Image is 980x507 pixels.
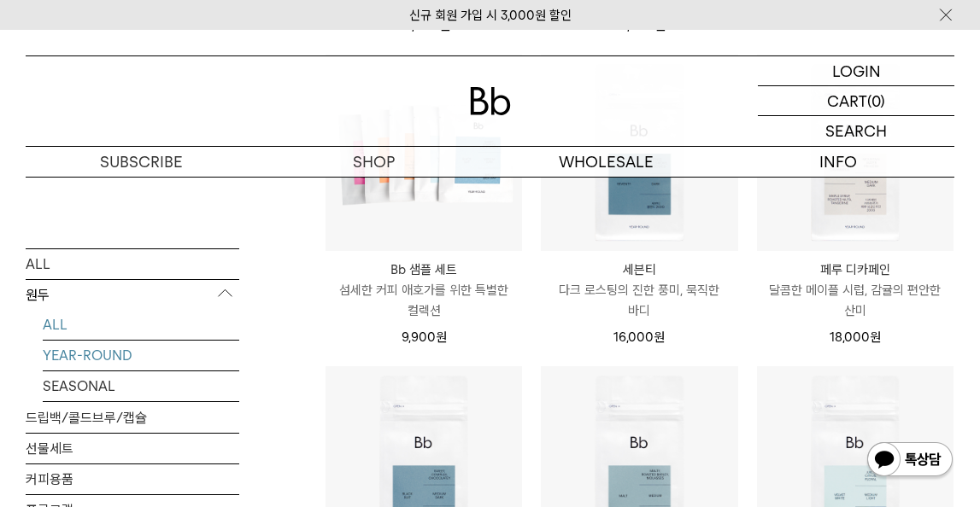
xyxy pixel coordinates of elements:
[43,340,239,370] a: YEAR-ROUND
[326,280,522,321] p: 섬세한 커피 애호가를 위한 특별한 컬렉션
[26,463,239,493] a: 커피용품
[870,329,881,345] span: 원
[825,116,887,146] p: SEARCH
[654,329,665,345] span: 원
[490,147,723,177] p: WHOLESALE
[26,279,239,310] p: 원두
[613,329,665,345] span: 16,000
[258,147,490,177] a: SHOP
[326,259,522,280] p: Bb 샘플 세트
[757,259,954,321] a: 페루 디카페인 달콤한 메이플 시럽, 감귤의 편안한 산미
[827,86,867,115] p: CART
[541,259,737,321] a: 세븐티 다크 로스팅의 진한 풍미, 묵직한 바디
[830,329,881,345] span: 18,000
[43,309,239,339] a: ALL
[757,259,954,280] p: 페루 디카페인
[832,56,881,85] p: LOGIN
[470,87,511,115] img: 로고
[26,402,239,432] a: 드립백/콜드브루/캡슐
[326,259,522,321] a: Bb 샘플 세트 섬세한 커피 애호가를 위한 특별한 컬렉션
[867,86,885,115] p: (0)
[541,259,737,280] p: 세븐티
[409,8,572,23] a: 신규 회원 가입 시 3,000원 할인
[866,440,954,481] img: 카카오톡 채널 1:1 채팅 버튼
[26,248,239,278] a: ALL
[758,56,954,86] a: LOGIN
[26,147,258,177] a: SUBSCRIBE
[402,329,447,345] span: 9,900
[541,280,737,321] p: 다크 로스팅의 진한 풍미, 묵직한 바디
[722,147,954,177] p: INFO
[43,370,239,400] a: SEASONAL
[758,86,954,116] a: CART (0)
[436,329,447,345] span: 원
[757,280,954,321] p: 달콤한 메이플 시럽, 감귤의 편안한 산미
[26,433,239,463] a: 선물세트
